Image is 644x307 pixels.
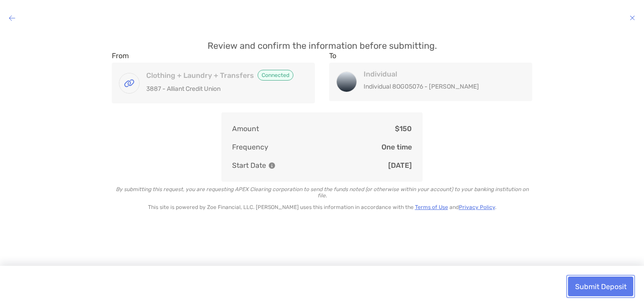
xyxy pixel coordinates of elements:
[232,123,259,134] p: Amount
[395,123,412,134] p: $150
[337,72,356,92] img: Individual
[258,70,293,81] span: Connected
[329,51,336,60] label: To
[269,162,275,169] img: Information Icon
[146,83,298,94] p: 3887 - Alliant Credit Union
[232,160,275,171] p: Start Date
[112,186,532,199] p: By submitting this request, you are requesting APEX Clearing corporation to send the funds noted ...
[364,70,515,78] h4: Individual
[112,40,532,51] p: Review and confirm the information before submitting.
[112,51,129,60] label: From
[119,73,139,93] img: Clothing + Laundry + Transfers
[364,81,515,92] p: Individual 8OG05076 - [PERSON_NAME]
[381,141,412,153] p: One time
[415,204,448,210] a: Terms of Use
[112,204,532,210] p: This site is powered by Zoe Financial, LLC. [PERSON_NAME] uses this information in accordance wit...
[388,160,412,171] p: [DATE]
[459,204,495,210] a: Privacy Policy
[232,141,268,153] p: Frequency
[146,70,298,81] h4: Clothing + Laundry + Transfers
